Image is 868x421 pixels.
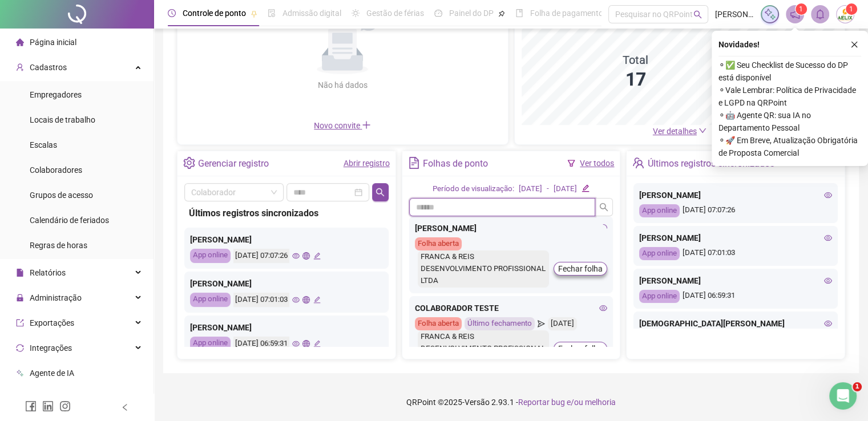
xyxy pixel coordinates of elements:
[30,268,66,277] span: Relatórios
[519,183,542,195] div: [DATE]
[423,154,488,173] div: Folhas de ponto
[599,304,607,312] span: eye
[558,342,603,355] span: Fechar folha
[518,398,616,407] span: Reportar bug e/ou melhoria
[190,321,383,334] div: [PERSON_NAME]
[718,59,861,84] span: ⚬ ✅ Seu Checklist de Sucesso do DP está disponível
[30,115,95,124] span: Locais de trabalho
[582,184,589,192] span: edit
[251,10,257,17] span: pushpin
[292,296,300,303] span: eye
[233,249,289,263] div: [DATE] 07:07:26
[653,127,697,136] span: Ver detalhes
[639,290,832,303] div: [DATE] 06:59:31
[815,9,825,19] span: bell
[558,262,603,275] span: Fechar folha
[498,10,505,17] span: pushpin
[30,38,76,47] span: Página inicial
[290,79,395,91] div: Não há dados
[314,121,371,130] span: Novo convite
[408,157,420,169] span: file-text
[653,127,706,136] a: Ver detalhes down
[190,337,231,351] div: App online
[639,290,680,303] div: App online
[465,398,490,407] span: Versão
[764,8,776,21] img: sparkle-icon.fc2bf0ac1784a2077858766a79e2daf3.svg
[718,134,861,159] span: ⚬ 🚀 Em Breve, Atualização Obrigatória de Proposta Comercial
[639,317,832,330] div: [DEMOGRAPHIC_DATA][PERSON_NAME]
[515,9,523,17] span: book
[790,9,800,19] span: notification
[30,191,93,200] span: Grupos de acesso
[16,63,24,71] span: user-add
[313,340,321,347] span: edit
[16,344,24,352] span: sync
[639,274,832,287] div: [PERSON_NAME]
[824,191,832,199] span: eye
[824,277,832,285] span: eye
[415,317,462,330] div: Folha aberta
[846,3,857,15] sup: Atualize o seu contato no menu Meus Dados
[313,252,321,260] span: edit
[799,5,803,13] span: 1
[25,400,37,412] span: facebook
[449,9,494,18] span: Painel do DP
[415,302,608,314] div: COLABORADOR TESTE
[16,294,24,302] span: lock
[415,222,608,234] div: [PERSON_NAME]
[190,293,231,307] div: App online
[718,84,861,109] span: ⚬ Vale Lembrar: Política de Privacidade e LGPD na QRPoint
[190,233,383,246] div: [PERSON_NAME]
[190,277,383,290] div: [PERSON_NAME]
[598,222,609,233] span: loading
[121,403,129,411] span: left
[30,241,87,250] span: Regras de horas
[42,400,54,412] span: linkedin
[376,188,385,197] span: search
[282,9,341,18] span: Admissão digital
[30,90,82,99] span: Empregadores
[639,232,832,244] div: [PERSON_NAME]
[16,319,24,327] span: export
[554,262,607,276] button: Fechar folha
[344,159,390,168] a: Abrir registro
[30,216,109,225] span: Calendário de feriados
[824,319,832,327] span: eye
[554,183,577,195] div: [DATE]
[292,252,300,260] span: eye
[538,317,545,330] span: send
[639,247,680,260] div: App online
[837,6,854,23] img: 66410
[693,10,702,19] span: search
[434,9,442,17] span: dashboard
[233,293,289,307] div: [DATE] 07:01:03
[554,342,607,355] button: Fechar folha
[168,9,176,17] span: clock-circle
[829,382,857,410] iframe: Intercom live chat
[567,159,575,167] span: filter
[433,183,514,195] div: Período de visualização:
[183,157,195,169] span: setting
[30,140,57,149] span: Escalas
[639,189,832,201] div: [PERSON_NAME]
[418,330,550,367] div: FRANCA & REIS DESENVOLVIMENTO PROFISSIONAL LTDA
[189,206,384,220] div: Últimos registros sincronizados
[849,5,853,13] span: 1
[59,400,71,412] span: instagram
[233,337,289,351] div: [DATE] 06:59:31
[30,63,67,72] span: Cadastros
[853,382,862,391] span: 1
[648,154,774,173] div: Últimos registros sincronizados
[16,38,24,46] span: home
[268,9,276,17] span: file-done
[362,120,371,129] span: plus
[366,9,424,18] span: Gestão de férias
[715,8,754,21] span: [PERSON_NAME]
[639,204,680,217] div: App online
[352,9,360,17] span: sun
[465,317,535,330] div: Último fechamento
[632,157,644,169] span: team
[530,9,603,18] span: Folha de pagamento
[30,318,74,327] span: Exportações
[198,154,269,173] div: Gerenciar registro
